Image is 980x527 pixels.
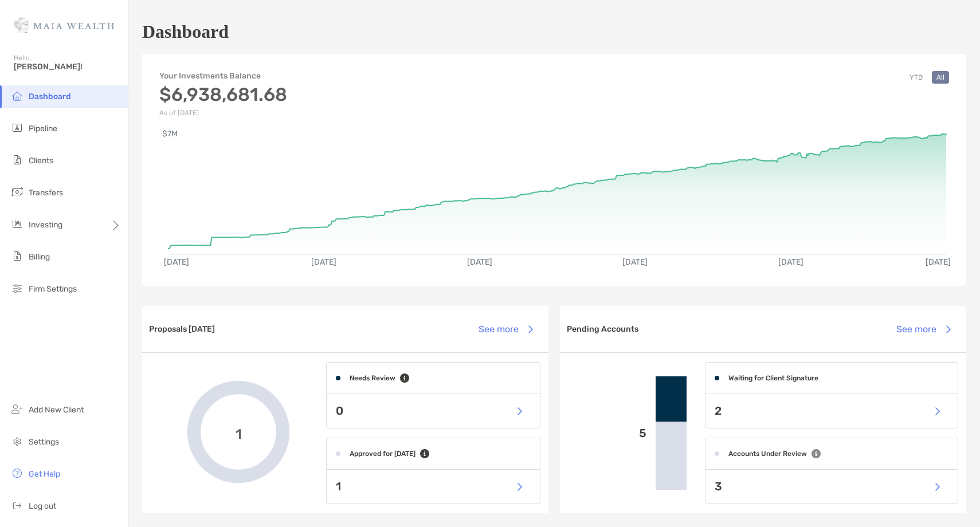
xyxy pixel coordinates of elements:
[164,257,189,267] text: [DATE]
[10,466,24,480] img: get-help icon
[29,92,71,101] span: Dashboard
[159,84,287,105] h3: $6,938,681.68
[778,257,803,267] text: [DATE]
[29,501,56,511] span: Log out
[29,405,84,415] span: Add New Client
[159,109,287,117] p: As of [DATE]
[569,426,646,441] p: 5
[715,404,722,418] p: 2
[715,479,722,494] p: 3
[10,402,24,416] img: add_new_client icon
[10,281,24,295] img: firm-settings icon
[10,434,24,448] img: settings icon
[10,185,24,199] img: transfers icon
[159,71,287,81] h4: Your Investments Balance
[728,374,818,382] h4: Waiting for Client Signature
[236,424,242,441] span: 1
[336,479,341,494] p: 1
[29,156,53,166] span: Clients
[567,324,638,334] h3: Pending Accounts
[622,257,648,267] text: [DATE]
[14,5,114,46] img: Zoe Logo
[350,374,395,382] h4: Needs Review
[10,89,24,103] img: dashboard icon
[29,252,50,262] span: Billing
[469,317,542,342] button: See more
[29,437,59,447] span: Settings
[932,71,949,84] button: All
[10,498,24,512] img: logout icon
[10,121,24,135] img: pipeline icon
[29,188,63,198] span: Transfers
[926,257,951,267] text: [DATE]
[905,71,927,84] button: YTD
[10,249,24,263] img: billing icon
[10,153,24,167] img: clients icon
[29,220,62,230] span: Investing
[29,284,77,294] span: Firm Settings
[29,469,60,479] span: Get Help
[29,124,57,133] span: Pipeline
[10,217,24,231] img: investing icon
[162,129,178,139] text: $7M
[142,21,229,42] h1: Dashboard
[336,404,343,418] p: 0
[14,62,121,72] span: [PERSON_NAME]!
[311,257,336,267] text: [DATE]
[887,317,959,342] button: See more
[728,450,807,458] h4: Accounts Under Review
[149,324,215,334] h3: Proposals [DATE]
[467,257,492,267] text: [DATE]
[350,450,415,458] h4: Approved for [DATE]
